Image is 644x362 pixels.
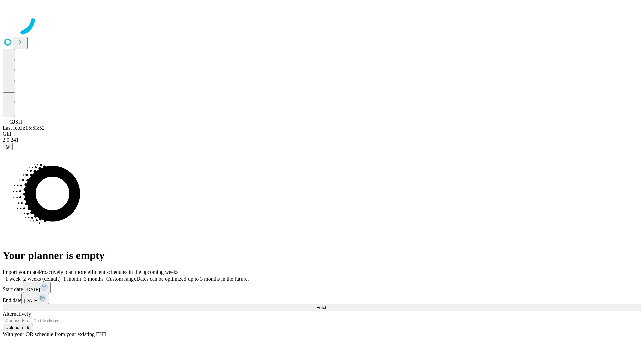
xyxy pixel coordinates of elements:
[26,287,40,292] span: [DATE]
[3,282,641,293] div: Start date
[316,305,327,310] span: Fetch
[3,249,641,262] h1: Your planner is empty
[3,131,641,137] div: GEI
[39,269,180,275] span: Proactively plan more efficient schedules in the upcoming weeks.
[63,276,81,282] span: 1 month
[3,125,45,131] span: Last fetch: 15:53:52
[5,276,21,282] span: 1 week
[3,311,31,317] span: Alternatively
[84,276,104,282] span: 3 months
[24,298,38,303] span: [DATE]
[5,144,10,149] span: @
[3,143,13,150] button: @
[136,276,249,282] span: Dates can be optimized up to 3 months in the future.
[21,293,49,304] button: [DATE]
[3,269,39,275] span: Import your data
[23,276,61,282] span: 2 weeks (default)
[9,119,22,125] span: GJSH
[106,276,136,282] span: Custom range
[23,282,51,293] button: [DATE]
[3,304,641,311] button: Fetch
[3,293,641,304] div: End date
[3,137,641,143] div: 2.0.241
[3,324,33,331] button: Upload a file
[3,331,107,337] span: With your OR schedule from your existing EHR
